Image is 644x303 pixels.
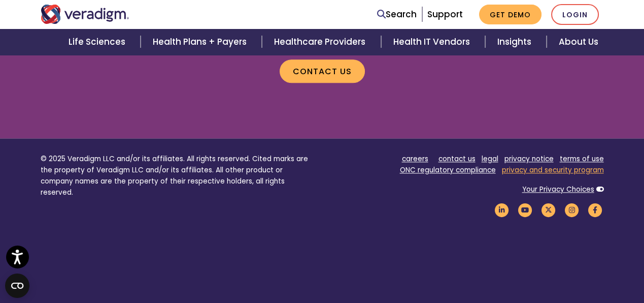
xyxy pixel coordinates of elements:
a: contact us [438,154,476,164]
a: privacy and security program [502,165,604,175]
a: terms of use [560,154,604,164]
a: Search [377,8,417,21]
a: Insights [485,29,547,55]
a: Veradigm YouTube Link [517,205,534,215]
a: Health Plans + Payers [141,29,262,55]
a: About Us [547,29,611,55]
a: Veradigm Facebook Link [587,205,604,215]
button: Open CMP widget [5,274,29,298]
a: Health IT Vendors [381,29,485,55]
a: Life Sciences [56,29,141,55]
a: privacy notice [504,154,554,164]
iframe: Drift Chat Widget [450,230,632,291]
a: ONC regulatory compliance [400,165,496,175]
a: Get Demo [479,5,541,24]
a: Your Privacy Choices [522,185,594,194]
a: careers [402,154,428,164]
a: Login [551,4,599,25]
a: Veradigm Twitter Link [540,205,557,215]
a: Contact us [280,59,365,83]
p: © 2025 Veradigm LLC and/or its affiliates. All rights reserved. Cited marks are the property of V... [41,154,315,198]
a: Support [427,8,463,20]
a: Veradigm Instagram Link [563,205,581,215]
img: Veradigm logo [41,5,129,24]
a: Veradigm LinkedIn Link [493,205,511,215]
a: Healthcare Providers [262,29,381,55]
a: legal [482,154,498,164]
